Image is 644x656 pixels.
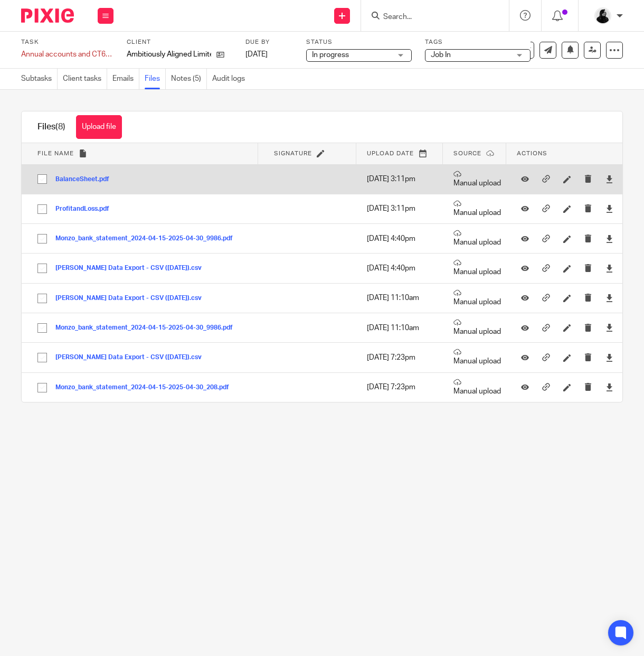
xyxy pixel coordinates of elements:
button: Monzo_bank_statement_2024-04-15-2025-04-30_9986.pdf [55,324,241,332]
input: Select [32,258,52,278]
span: (8) [55,123,65,131]
span: Source [453,151,481,156]
input: Select [32,169,52,189]
h1: Files [37,121,65,133]
button: Upload file [76,115,122,139]
a: Download [605,323,613,333]
p: Manual upload [453,348,501,367]
button: Monzo_bank_statement_2024-04-15-2025-04-30_208.pdf [55,384,237,391]
p: Manual upload [453,289,501,307]
img: PHOTO-2023-03-20-11-06-28%203.jpg [594,7,611,24]
p: [DATE] 3:11pm [367,174,438,184]
span: Signature [274,151,312,156]
label: Tags [425,38,531,46]
input: Select [32,348,52,368]
input: Select [32,378,52,398]
a: Emails [112,69,139,89]
a: Download [605,263,613,274]
a: Notes (5) [171,69,207,89]
a: Download [605,174,613,184]
input: Select [32,318,52,338]
p: [DATE] 7:23pm [367,382,438,392]
button: [PERSON_NAME] Data Export - CSV ([DATE]).csv [55,265,210,272]
a: Client tasks [63,69,107,89]
a: Files [145,69,166,89]
label: Due by [245,38,293,46]
a: Audit logs [212,69,250,89]
p: Manual upload [453,318,501,337]
a: Subtasks [21,69,58,89]
button: BalanceSheet.pdf [55,176,117,183]
p: [DATE] 4:40pm [367,233,438,244]
span: [DATE] [245,51,268,58]
button: [PERSON_NAME] Data Export - CSV ([DATE]).csv [55,354,210,361]
span: File name [37,151,74,156]
a: Download [605,203,613,214]
span: Upload date [367,151,414,156]
label: Client [127,38,232,46]
p: [DATE] 11:10am [367,323,438,333]
p: [DATE] 4:40pm [367,263,438,274]
button: ProfitandLoss.pdf [55,205,117,213]
p: Manual upload [453,259,501,277]
input: Select [32,229,52,249]
div: Annual accounts and CT600 return [21,49,113,60]
p: Ambitiously Aligned Limited [127,49,211,60]
label: Status [306,38,412,46]
a: Download [605,382,613,392]
a: Download [605,233,613,244]
span: Job In [431,51,451,59]
input: Select [32,288,52,308]
p: Manual upload [453,229,501,248]
label: Task [21,38,113,46]
p: [DATE] 3:11pm [367,203,438,214]
img: Pixie [21,8,74,23]
a: Download [605,293,613,303]
p: Manual upload [453,378,501,397]
input: Select [32,199,52,219]
button: [PERSON_NAME] Data Export - CSV ([DATE]).csv [55,295,210,302]
span: Actions [517,151,547,156]
input: Search [382,13,477,22]
p: [DATE] 11:10am [367,293,438,303]
button: Monzo_bank_statement_2024-04-15-2025-04-30_9986.pdf [55,235,241,242]
p: Manual upload [453,170,501,189]
p: [DATE] 7:23pm [367,352,438,363]
span: In progress [312,51,349,59]
a: Download [605,352,613,363]
p: Manual upload [453,200,501,218]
